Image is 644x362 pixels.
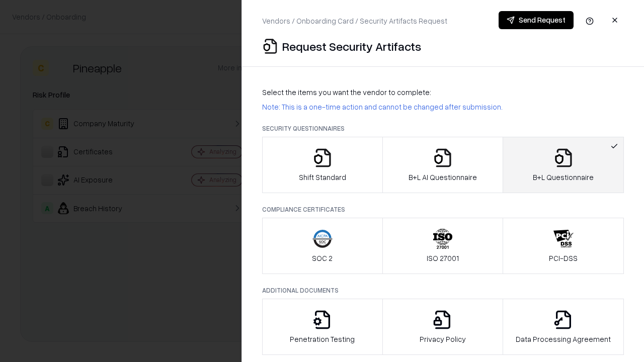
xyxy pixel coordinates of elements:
p: Request Security Artifacts [282,38,421,54]
button: Shift Standard [262,137,383,193]
p: PCI-DSS [549,253,578,263]
p: ISO 27001 [427,253,459,263]
p: Privacy Policy [420,334,466,344]
p: Select the items you want the vendor to complete: [262,87,624,98]
p: Additional Documents [262,286,624,295]
p: SOC 2 [312,253,333,263]
p: Shift Standard [299,172,346,183]
p: Security Questionnaires [262,124,624,133]
p: Vendors / Onboarding Card / Security Artifacts Request [262,16,447,26]
p: Note: This is a one-time action and cannot be changed after submission. [262,102,624,112]
p: Compliance Certificates [262,205,624,214]
button: Data Processing Agreement [503,299,624,355]
button: Privacy Policy [382,299,504,355]
button: Send Request [499,11,574,29]
p: B+L AI Questionnaire [409,172,477,183]
button: PCI-DSS [503,218,624,274]
button: B+L AI Questionnaire [382,137,504,193]
button: Penetration Testing [262,299,383,355]
button: ISO 27001 [382,218,504,274]
button: SOC 2 [262,218,383,274]
p: Data Processing Agreement [516,334,611,344]
p: B+L Questionnaire [533,172,594,183]
p: Penetration Testing [290,334,355,344]
button: B+L Questionnaire [503,137,624,193]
